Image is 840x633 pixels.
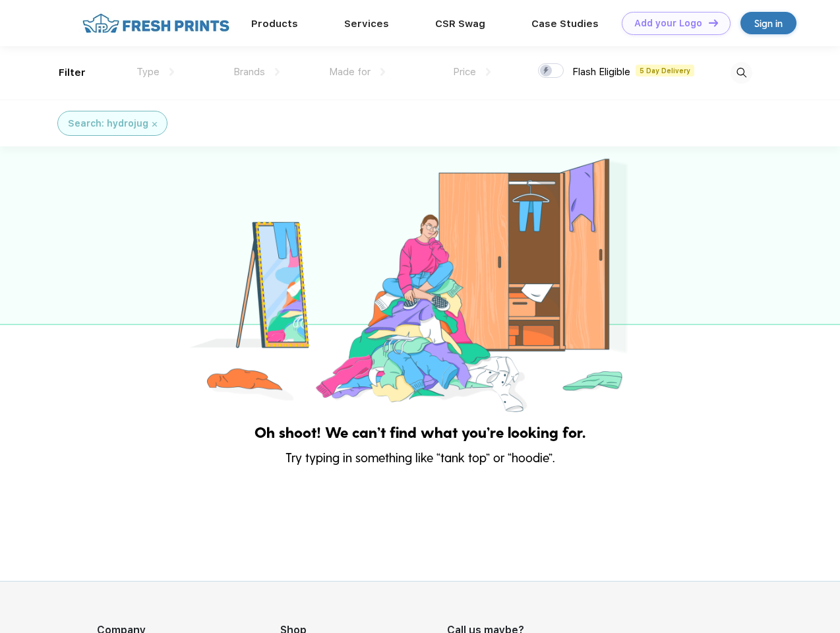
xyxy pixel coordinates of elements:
[636,65,694,76] span: 5 Day Delivery
[78,12,233,35] img: fo%20logo%202.webp
[329,66,371,78] span: Made for
[572,66,630,78] span: Flash Eligible
[731,62,752,84] img: desktop_search.svg
[59,65,86,80] div: Filter
[754,16,783,31] div: Sign in
[453,66,476,78] span: Price
[634,18,702,29] div: Add your Logo
[380,68,385,76] img: dropdown.png
[275,68,280,76] img: dropdown.png
[486,68,491,76] img: dropdown.png
[169,68,174,76] img: dropdown.png
[68,117,148,131] div: Search: hydrojug
[233,66,265,78] span: Brands
[251,18,298,30] a: Products
[740,12,796,34] a: Sign in
[136,66,160,78] span: Type
[709,19,718,26] img: DT
[152,122,157,127] img: filter_cancel.svg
